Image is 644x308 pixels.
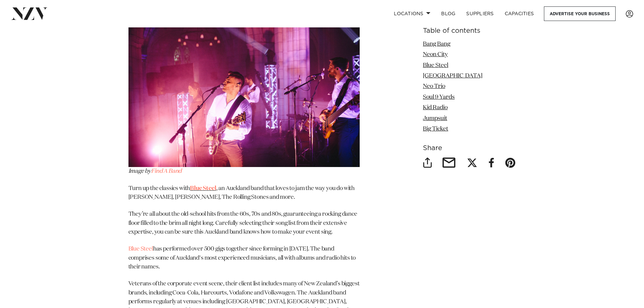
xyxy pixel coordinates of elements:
img: nzv-logo.png [11,7,48,20]
span: has performed over 500 gigs together since forming in [DATE]. The band comprises some of Auckland... [128,246,356,270]
a: Advertise your business [544,6,616,21]
a: Capacities [499,6,540,21]
a: Big Ticket [423,126,448,132]
span: Turn up the classics with , an Auckland band that loves to jam the way you do with [PERSON_NAME],... [128,186,355,200]
a: Neo Trio [423,84,445,90]
a: Neon City [423,52,448,57]
a: Blue Steel [423,63,448,68]
a: SUPPLIERS [461,6,499,21]
a: Blue Steel [190,186,216,191]
a: [GEOGRAPHIC_DATA] [423,73,482,79]
em: Image by [128,168,182,174]
a: Jumpsuit [423,116,447,121]
span: They’re all about the old-school hits from the 60s, 70s and 80s, guaranteeing a rocking dance flo... [128,211,357,235]
a: Kid Radio [423,105,448,111]
a: Find A Band [151,168,182,174]
a: Locations [388,6,436,21]
h6: Table of contents [423,27,516,34]
h6: Share [423,145,516,152]
a: Bang Bang [423,41,450,47]
a: Blue Steel [128,246,153,252]
a: Soul 9 Yards [423,94,455,100]
a: BLOG [436,6,461,21]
